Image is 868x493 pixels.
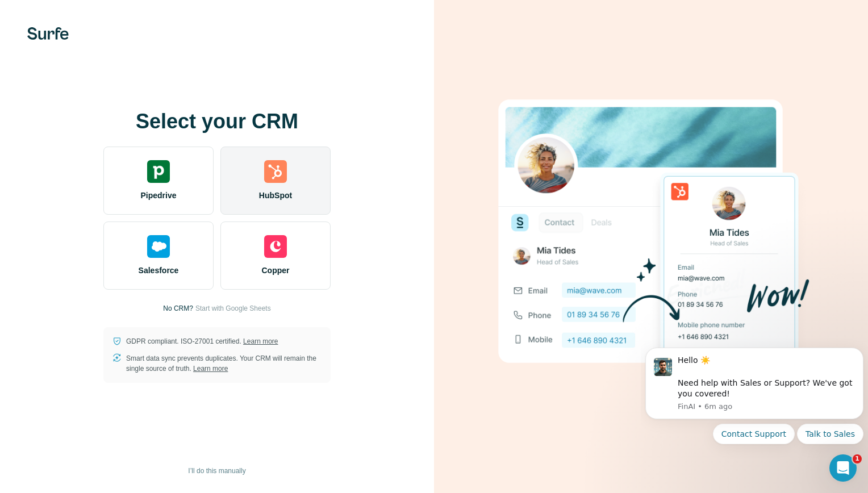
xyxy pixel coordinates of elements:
span: HubSpot [259,190,292,201]
span: Copper [262,265,290,276]
button: Start with Google Sheets [195,303,271,314]
h1: Select your CRM [103,110,331,133]
span: 1 [853,454,862,463]
p: GDPR compliant. ISO-27001 certified. [126,336,278,346]
img: Surfe's logo [27,27,69,40]
iframe: Intercom live chat [829,454,857,482]
button: I’ll do this manually [180,462,253,479]
img: copper's logo [264,235,287,258]
a: Learn more [193,365,228,373]
img: pipedrive's logo [147,160,170,183]
img: hubspot's logo [264,160,287,183]
span: Pipedrive [140,190,176,201]
p: No CRM? [163,303,193,314]
span: Salesforce [139,265,179,276]
p: Smart data sync prevents duplicates. Your CRM will remain the single source of truth. [126,353,322,374]
a: Learn more [243,337,278,345]
img: HUBSPOT image [492,82,810,411]
iframe: Intercom notifications message [641,333,868,487]
img: salesforce's logo [147,235,170,258]
span: I’ll do this manually [188,466,245,476]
